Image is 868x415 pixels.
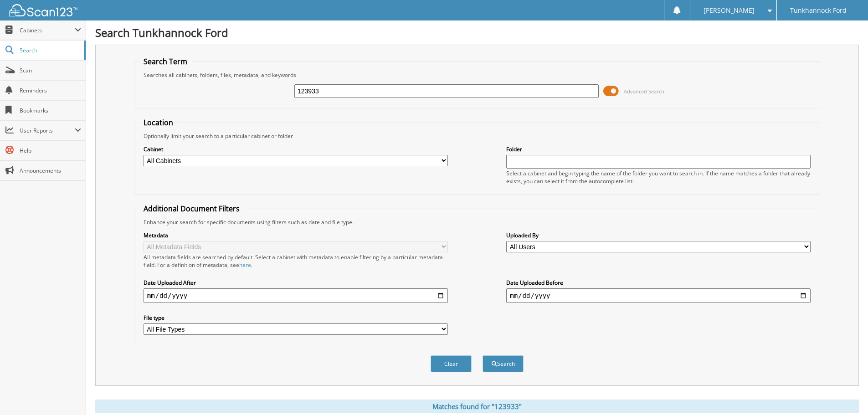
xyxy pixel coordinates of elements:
[20,167,81,174] span: Announcements
[20,127,75,134] span: User Reports
[9,4,77,16] img: scan123-logo-white.svg
[144,279,448,287] label: Date Uploaded After
[239,261,251,269] a: here
[144,145,448,153] label: Cabinet
[20,147,81,154] span: Help
[506,288,811,303] input: end
[139,132,815,140] div: Optionally limit your search to a particular cabinet or folder
[506,169,811,185] div: Select a cabinet and begin typing the name of the folder you want to search in. If the name match...
[95,400,859,413] div: Matches found for "123933"
[20,87,81,94] span: Reminders
[139,218,815,226] div: Enhance your search for specific documents using filters such as date and file type.
[95,25,859,40] h1: Search Tunkhannock Ford
[704,8,755,13] span: [PERSON_NAME]
[790,8,847,13] span: Tunkhannock Ford
[506,231,811,239] label: Uploaded By
[139,204,244,214] legend: Additional Document Filters
[483,355,524,372] button: Search
[144,231,448,239] label: Metadata
[20,67,81,74] span: Scan
[144,288,448,303] input: start
[139,71,815,79] div: Searches all cabinets, folders, files, metadata, and keywords
[431,355,472,372] button: Clear
[139,118,178,128] legend: Location
[506,279,811,287] label: Date Uploaded Before
[506,145,811,153] label: Folder
[20,107,81,114] span: Bookmarks
[20,46,80,54] span: Search
[144,253,448,269] div: All metadata fields are searched by default. Select a cabinet with metadata to enable filtering b...
[144,314,448,322] label: File type
[624,88,664,95] span: Advanced Search
[20,26,75,34] span: Cabinets
[139,56,192,67] legend: Search Term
